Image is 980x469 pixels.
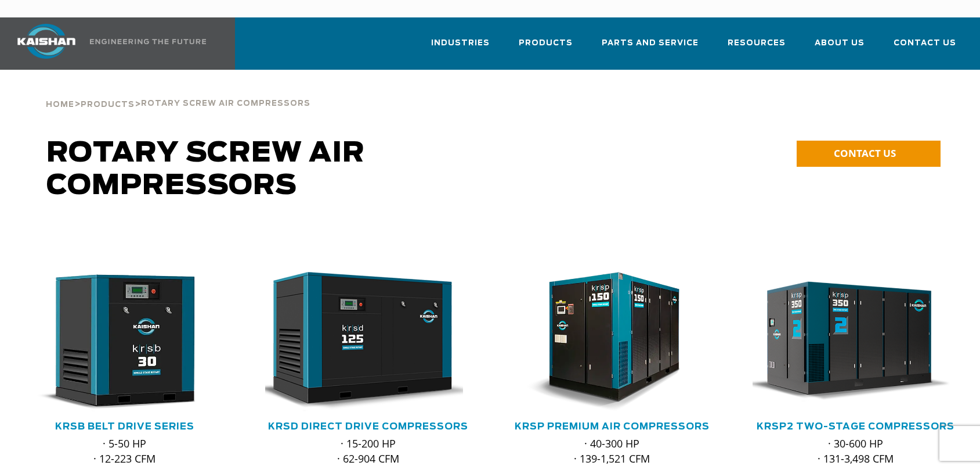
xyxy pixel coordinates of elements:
span: Industries [431,37,490,50]
a: KRSP Premium Air Compressors [515,422,710,431]
div: > > [46,70,310,114]
img: krsd125 [256,272,463,411]
span: Contact Us [894,37,956,50]
span: Parts and Service [602,37,699,50]
div: krsb30 [21,272,228,411]
span: Products [81,101,135,109]
a: Home [46,99,74,109]
img: Engineering the future [90,39,206,44]
a: KRSP2 Two-Stage Compressors [757,422,954,431]
a: CONTACT US [797,141,941,167]
a: Parts and Service [602,28,699,67]
div: krsp150 [509,272,715,411]
span: CONTACT US [834,146,896,160]
span: Resources [728,37,786,50]
a: KRSB Belt Drive Series [55,422,194,431]
img: krsp350 [744,272,950,411]
img: kaishan logo [3,24,90,59]
a: Products [81,99,135,109]
a: Products [519,28,573,67]
span: Rotary Screw Air Compressors [46,139,365,200]
span: Rotary Screw Air Compressors [141,100,310,108]
a: Industries [431,28,490,67]
a: KRSD Direct Drive Compressors [268,422,468,431]
span: Products [519,37,573,50]
div: krsp350 [753,272,959,411]
a: Resources [728,28,786,67]
img: krsb30 [13,272,219,411]
img: krsp150 [500,272,707,411]
a: Kaishan USA [3,17,208,70]
a: About Us [815,28,865,67]
div: krsd125 [265,272,472,411]
span: About Us [815,37,865,50]
span: Home [46,101,74,109]
a: Contact Us [894,28,956,67]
